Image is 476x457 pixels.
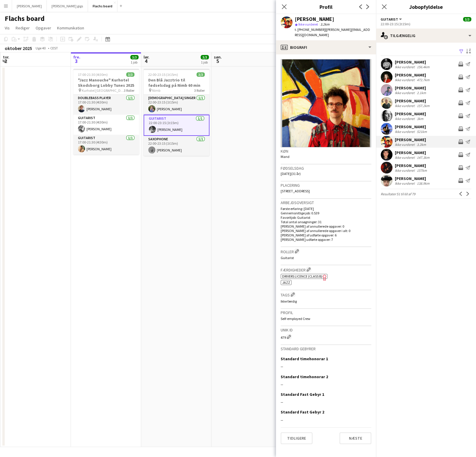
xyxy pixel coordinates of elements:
[281,316,371,321] p: Self-employed Crew
[416,129,428,134] div: 521km
[144,136,209,156] app-card-role: Saxophone1/122:00-23:15 (1t15m)[PERSON_NAME]
[339,432,371,444] button: Næste
[194,88,205,93] span: 3 Roller
[281,154,289,159] span: Mand
[88,0,117,12] button: Flachs board
[282,274,322,278] span: Drivers Licence (Class B)
[381,17,398,21] span: Guitarist
[281,248,371,254] h3: Roller
[73,69,139,155] div: 17:00-21:30 (4t30m)3/3"Jazz Manouche" Kurhotel Skodsborg Lobby Tunes 2025 Kurhotel [GEOGRAPHIC_DA...
[47,0,88,12] button: [PERSON_NAME] gigs
[281,417,371,423] div: --
[281,356,328,361] h3: Standard timehonorar 1
[381,22,471,26] div: 22:00-23:15 (1t15m)
[319,22,331,26] span: 3.2km
[73,115,139,135] app-card-role: Guitarist1/117:00-21:30 (4t30m)[PERSON_NAME]
[2,58,9,64] span: 2
[395,85,427,91] div: [PERSON_NAME]
[281,171,301,176] span: [DATE] (31 år)
[281,399,371,405] div: --
[55,24,86,32] a: Kommunikation
[72,58,80,64] span: 3
[16,25,30,31] span: Rediger
[73,77,139,88] h3: "Jazz Manouche" Kurhotel Skodsborg Lobby Tunes 2025
[281,228,371,233] p: [PERSON_NAME] af annullerede opgaver i alt: 0
[395,91,416,95] div: Ikke vurderet
[281,189,310,193] span: [STREET_ADDRESS]
[395,78,416,82] div: Ikke vurderet
[395,137,427,142] div: [PERSON_NAME]
[281,374,328,379] h3: Standard timehonorar 2
[281,382,371,387] div: --
[281,233,371,237] p: [PERSON_NAME] af udførte opgaver: 6
[281,237,371,242] p: [PERSON_NAME] udførte opgaver: 7
[281,183,371,188] h3: Placering
[395,155,416,160] div: Ikke vurderet
[381,192,415,196] span: Resultater 51 til 60 af 79
[281,166,371,171] h3: Fødselsdag
[82,88,124,93] span: Kurhotel [GEOGRAPHIC_DATA]
[281,310,371,315] h3: Profil
[281,291,371,298] h3: Tags
[295,27,325,32] span: t. [PHONE_NUMBER]
[281,327,371,333] h3: Unik ID
[50,46,58,50] div: CEST
[73,135,139,155] app-card-role: Guitarist1/117:00-21:30 (4t30m)[PERSON_NAME]
[281,149,371,154] h3: Køn
[395,163,428,168] div: [PERSON_NAME]
[281,211,371,215] p: Gennemsnitlige job: 0.539
[416,65,431,69] div: 156.4km
[148,72,178,77] span: 22:00-23:15 (1t15m)
[416,91,427,95] div: 2.1km
[295,16,334,22] div: [PERSON_NAME]
[2,24,12,32] a: Vis
[3,54,9,60] span: tor.
[281,200,371,205] h3: Arbejdsoversigt
[395,176,431,181] div: [PERSON_NAME]
[416,104,431,108] div: 157.2km
[201,60,209,64] div: 1 job
[416,181,431,186] div: 138.9km
[201,55,209,59] span: 3/3
[144,77,209,88] h3: Den Blå Jazztrio til fødselsdag på Nimb 60 min
[416,142,427,147] div: 3.2km
[298,22,318,26] span: Ikke vurderet
[144,54,149,60] span: lør.
[12,0,47,12] button: [PERSON_NAME]
[395,168,416,173] div: Ikke vurderet
[281,409,324,415] h3: Standard Fast Gebyr 2
[276,3,376,11] h3: Profil
[13,24,32,32] a: Rediger
[281,220,371,224] p: Total antal ansøgninger: 31
[5,45,32,51] div: oktober 2025
[282,280,290,285] span: Jazz
[276,40,376,54] div: Biografi
[33,46,48,50] span: Uge 40
[395,116,416,121] div: Ikke vurderet
[144,69,209,156] app-job-card: 22:00-23:15 (1t15m)3/3Den Blå Jazztrio til fødselsdag på Nimb 60 min Nimb3 Roller[DEMOGRAPHIC_DAT...
[395,181,416,186] div: Ikke vurderet
[281,364,371,369] div: --
[213,58,222,64] span: 5
[281,215,371,220] p: Favoritjob: Guitarist
[57,25,84,31] span: Kommunikation
[197,72,205,77] span: 3/3
[214,54,222,60] span: søn.
[395,59,431,65] div: [PERSON_NAME]
[395,124,428,129] div: [PERSON_NAME]
[73,95,139,115] app-card-role: Doublebass Player1/117:00-21:30 (4t30m)[PERSON_NAME]
[126,72,134,77] span: 3/3
[130,55,139,59] span: 3/3
[395,111,426,116] div: [PERSON_NAME]
[131,60,138,64] div: 1 job
[78,72,108,77] span: 17:00-21:30 (4t30m)
[395,65,416,69] div: Ikke vurderet
[381,17,403,21] button: Guitarist
[416,78,431,82] div: 472.7km
[143,58,149,64] span: 4
[295,27,370,37] span: | [PERSON_NAME][EMAIL_ADDRESS][DOMAIN_NAME]
[395,142,416,147] div: Ikke vurderet
[36,25,51,31] span: Opgaver
[281,299,371,303] p: Ikke færdig
[144,115,209,136] app-card-role: Guitarist1/122:00-23:15 (1t15m)[PERSON_NAME]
